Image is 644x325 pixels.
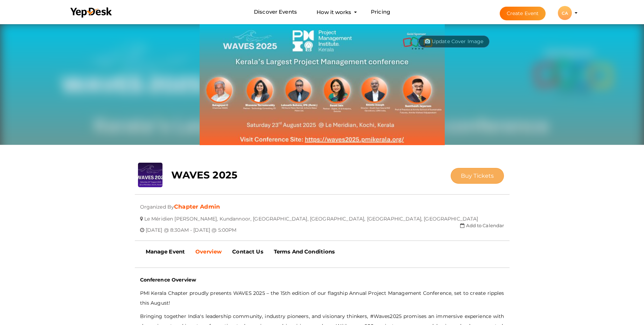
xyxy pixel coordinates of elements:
p: PMI Kerala Chapter proudly presents WAVES 2025 – the 15th edition of our flagship Annual Project ... [140,288,504,308]
button: How it works [314,6,353,19]
button: Update Cover Image [418,35,490,48]
span: Buy Tickets [461,172,494,179]
a: Add to Calendar [460,223,504,228]
a: Terms And Conditions [269,243,340,260]
a: Chapter Admin [174,203,220,210]
a: Manage Event [140,243,191,260]
b: Conference Overview [140,277,196,283]
b: Manage Event [146,248,185,255]
profile-pic: CA [558,11,572,16]
div: CA [558,6,572,20]
b: Terms And Conditions [274,248,335,255]
button: Buy Tickets [451,168,504,184]
b: Overview [195,248,222,255]
button: Create Event [500,7,546,20]
span: [DATE] @ 8:30AM - [DATE] @ 5:00PM [146,222,237,233]
a: Overview [190,243,227,260]
a: Discover Events [254,6,297,19]
b: WAVES 2025 [171,169,237,181]
button: CA [556,6,574,20]
a: Contact Us [227,243,268,260]
span: Organized By [140,198,174,210]
a: Pricing [371,6,390,19]
b: Contact Us [232,248,263,255]
span: Le Méridien [PERSON_NAME], Kundannoor, [GEOGRAPHIC_DATA], [GEOGRAPHIC_DATA], [GEOGRAPHIC_DATA], [... [144,210,478,222]
img: Y7SBNG3Z_normal.png [200,22,445,145]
